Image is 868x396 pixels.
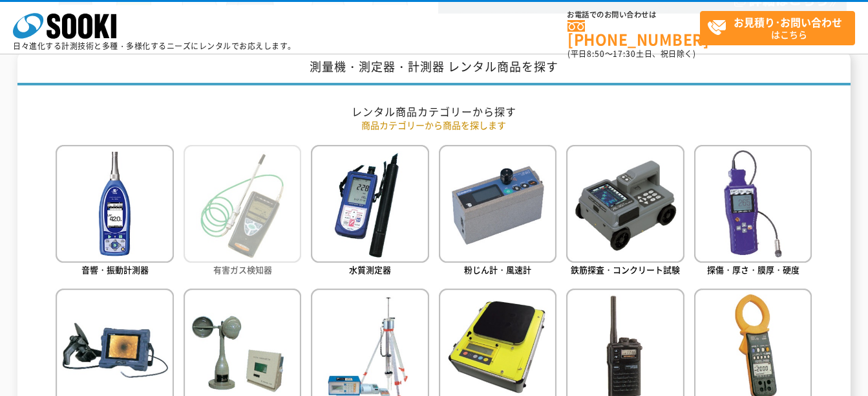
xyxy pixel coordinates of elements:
[734,14,842,30] strong: お見積り･お問い合わせ
[439,145,556,279] a: 粉じん計・風速計
[311,145,429,263] img: 水質測定器
[13,42,296,50] p: 日々進化する計測技術と多種・多様化するニーズにレンタルでお応えします。
[56,105,812,118] h2: レンタル商品カテゴリーから探す
[567,48,695,60] span: (平日 ～ 土日、祝日除く)
[613,48,636,60] span: 17:30
[566,145,684,279] a: 鉄筋探査・コンクリート試験
[567,11,700,19] span: お電話でのお問い合わせは
[700,11,855,45] a: お見積り･お問い合わせはこちら
[439,145,556,263] img: 粉じん計・風速計
[694,145,812,263] img: 探傷・厚さ・膜厚・硬度
[56,145,173,279] a: 音響・振動計測器
[464,263,531,276] span: 粉じん計・風速計
[566,145,684,263] img: 鉄筋探査・コンクリート試験
[81,263,149,276] span: 音響・振動計測器
[567,20,700,47] a: [PHONE_NUMBER]
[56,118,812,132] p: 商品カテゴリーから商品を探します
[56,145,173,263] img: 音響・振動計測器
[349,263,391,276] span: 水質測定器
[587,48,605,60] span: 8:50
[571,263,680,276] span: 鉄筋探査・コンクリート試験
[707,12,854,44] span: はこちら
[707,263,799,276] span: 探傷・厚さ・膜厚・硬度
[311,145,429,279] a: 水質測定器
[694,145,812,279] a: 探傷・厚さ・膜厚・硬度
[17,50,851,86] h1: 測量機・測定器・計測器 レンタル商品を探す
[184,145,301,279] a: 有害ガス検知器
[213,263,272,276] span: 有害ガス検知器
[184,145,301,263] img: 有害ガス検知器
